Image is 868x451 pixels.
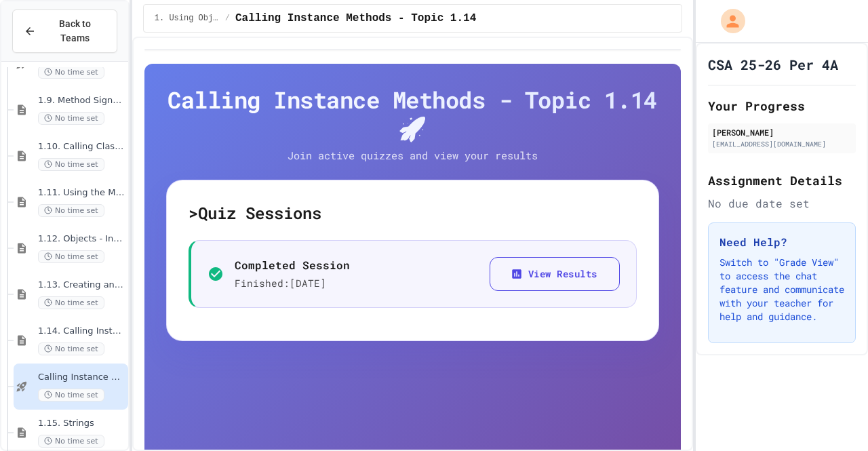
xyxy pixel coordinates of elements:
p: Completed Session [235,257,350,273]
div: My Account [707,5,749,37]
h3: Need Help? [719,234,844,250]
h5: > Quiz Sessions [189,202,637,224]
span: / [225,13,230,24]
p: Switch to "Grade View" to access the chat feature and communicate with your teacher for help and ... [719,256,844,323]
p: Join active quizzes and view your results [260,148,565,163]
button: Back to Teams [12,9,117,53]
span: 1.13. Creating and Initializing Objects: Constructors [38,279,125,291]
h4: Calling Instance Methods - Topic 1.14 🚀 [166,85,659,142]
div: No due date set [708,195,856,212]
span: No time set [38,342,104,355]
span: 1.10. Calling Class Methods [38,141,125,153]
div: [PERSON_NAME] [712,126,852,138]
button: View Results [490,257,620,292]
div: [EMAIL_ADDRESS][DOMAIN_NAME] [712,139,852,149]
p: Finished: [DATE] [235,276,350,291]
span: No time set [38,250,104,263]
span: Back to Teams [44,17,106,45]
span: No time set [38,112,104,125]
span: 1.12. Objects - Instances of Classes [38,233,125,245]
h2: Your Progress [708,96,856,115]
h1: CSA 25-26 Per 4A [708,55,838,74]
span: 1.15. Strings [38,418,125,429]
span: No time set [38,66,104,79]
span: 1. Using Objects and Methods [155,13,220,24]
span: No time set [38,389,104,401]
span: 1.11. Using the Math Class [38,187,125,199]
span: No time set [38,158,104,171]
span: No time set [38,296,104,309]
span: 1.14. Calling Instance Methods [38,326,125,337]
span: No time set [38,204,104,217]
span: Calling Instance Methods - Topic 1.14 [235,10,476,26]
span: 1.9. Method Signatures [38,95,125,106]
span: No time set [38,435,104,448]
span: Calling Instance Methods - Topic 1.14 [38,372,125,383]
h2: Assignment Details [708,171,856,190]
